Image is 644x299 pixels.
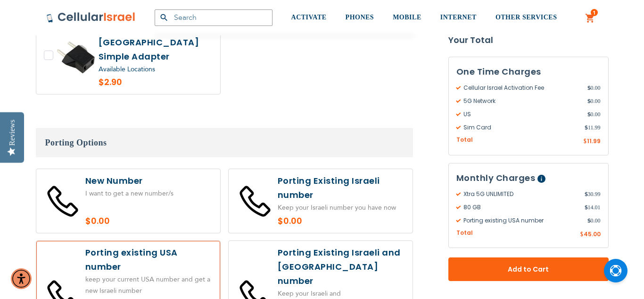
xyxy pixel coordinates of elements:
[585,203,588,212] span: $
[585,190,588,198] span: $
[580,231,584,239] span: $
[587,97,591,105] span: $
[593,9,596,17] span: 1
[456,229,473,238] span: Total
[448,33,609,47] strong: Your Total
[585,13,595,24] a: 1
[456,97,587,105] span: 5G Network
[584,230,601,238] span: 45.00
[587,110,601,119] span: 0.00
[479,265,578,274] span: Add to Cart
[99,65,155,74] a: Available Locations
[585,123,601,132] span: 11.99
[456,123,585,132] span: Sim Card
[587,84,601,92] span: 0.00
[456,190,585,198] span: Xtra 5G UNLIMITED
[537,175,545,183] span: Help
[46,12,136,23] img: Cellular Israel Logo
[585,203,601,212] span: 14.01
[440,14,477,21] span: INTERNET
[456,110,587,119] span: US
[495,14,557,21] span: OTHER SERVICES
[346,14,374,21] span: PHONES
[8,120,17,145] div: Reviews
[456,65,601,79] h3: One Time Charges
[585,123,588,132] span: $
[456,203,585,212] span: 80 GB
[587,110,591,119] span: $
[11,268,32,289] div: Accessibility Menu
[583,137,587,146] span: $
[45,138,107,147] span: Porting Options
[456,172,536,184] span: Monthly Charges
[456,136,473,145] span: Total
[587,216,601,225] span: 0.00
[393,14,421,21] span: MOBILE
[585,190,601,198] span: 30.99
[456,84,587,92] span: Cellular Israel Activation Fee
[587,84,591,92] span: $
[587,216,591,225] span: $
[448,257,609,281] button: Add to Cart
[155,9,272,26] input: Search
[291,14,327,21] span: ACTIVATE
[587,97,601,105] span: 0.00
[456,216,587,225] span: Porting existing USA number
[587,137,601,145] span: 11.99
